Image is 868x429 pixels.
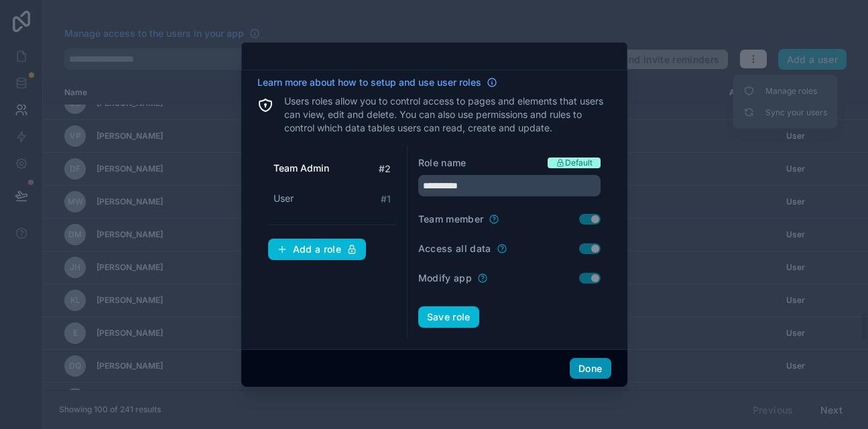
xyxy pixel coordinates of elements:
[284,95,611,135] p: Users roles allow you to control access to pages and elements that users can view, edit and delet...
[273,192,294,205] span: User
[379,162,391,176] span: # 2
[273,162,329,175] span: Team Admin
[570,358,611,379] button: Done
[565,158,593,168] span: Default
[418,242,491,255] label: Access all data
[257,76,497,89] a: Learn more about how to setup and use user roles
[418,271,473,285] label: Modify app
[381,192,391,206] span: # 1
[268,239,367,260] button: Add a role
[257,76,481,89] span: Learn more about how to setup and use user roles
[277,243,358,255] div: Add a role
[418,306,479,328] button: Save role
[418,156,467,170] label: Role name
[418,212,484,226] label: Team member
